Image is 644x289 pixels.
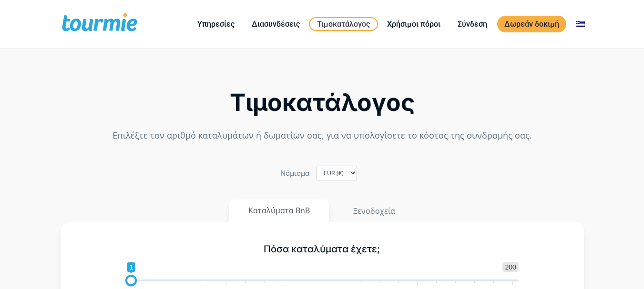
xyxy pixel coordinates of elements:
button: Ξενοδοχεία [334,199,415,222]
label: Nόμισμα [280,167,309,179]
h5: Πόσα καταλύματα έχετε; [125,243,519,255]
a: Σύνδεση [450,18,494,30]
button: Καταλύματα BnB [229,199,329,222]
a: Τιμοκατάλογος [309,17,378,31]
a: Αλλαγή σε [569,18,592,30]
span: 200 [502,262,518,272]
p: Επιλέξτε τον αριθμό καταλυμάτων ή δωματίων σας, για να υπολογίσετε το κόστος της συνδρομής σας. [61,129,584,142]
span: 1 [127,262,135,272]
h2: Τιμοκατάλογος [61,91,584,114]
a: Διασυνδέσεις [245,18,307,30]
a: Δωρεάν δοκιμή [497,16,566,32]
a: Υπηρεσίες [190,18,242,30]
a: Χρήσιμοι πόροι [380,18,448,30]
